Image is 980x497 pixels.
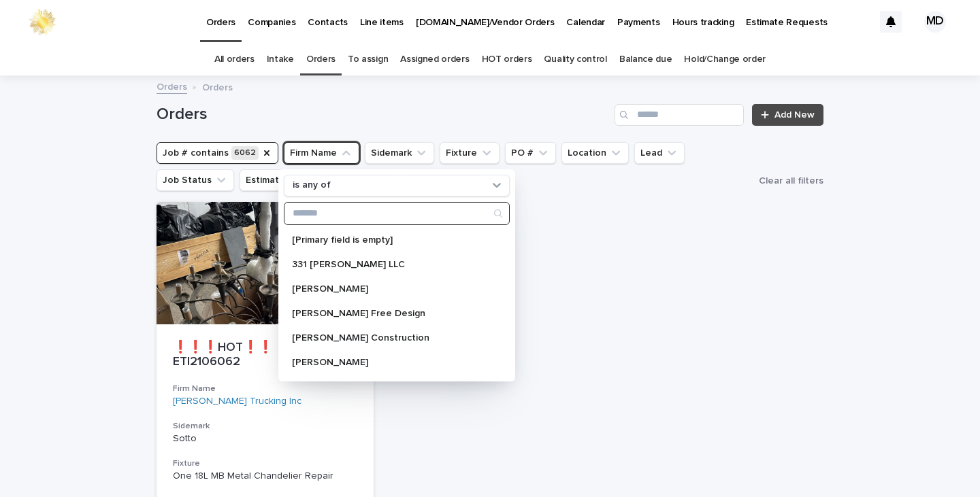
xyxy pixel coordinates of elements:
h3: Sidemark [173,421,357,432]
p: [Primary field is empty] [292,235,488,245]
a: Quality control [544,44,606,75]
a: Hold/Change order [684,44,766,75]
p: ❗❗❗HOT❗❗❗ ETI2106062 [173,341,357,370]
button: Sidemark [365,142,434,164]
p: Orders [202,79,233,94]
button: Lead [634,142,685,164]
button: Job # [157,142,278,164]
a: All orders [214,44,255,75]
h3: Fixture [173,458,357,469]
button: Job Status [157,169,234,191]
button: Clear all filters [753,171,823,191]
a: Add New [752,104,823,126]
h1: Orders [157,105,609,124]
a: [PERSON_NAME] Trucking Inc [173,396,301,407]
p: is any of [293,179,331,191]
p: [PERSON_NAME] Construction [292,333,488,343]
span: Clear all filters [759,176,823,186]
p: 331 [PERSON_NAME] LLC [292,260,488,269]
div: Search [284,202,510,225]
a: Intake [267,44,294,75]
img: 0ffKfDbyRa2Iv8hnaAqg [27,8,57,35]
div: One 18L MB Metal Chandelier Repair [173,470,357,482]
button: Location [561,142,629,164]
button: Fixture [440,142,500,164]
p: [PERSON_NAME] [292,284,488,294]
a: Balance due [619,44,672,75]
p: [PERSON_NAME] [292,358,488,367]
a: Orders [157,78,187,94]
button: Firm Name [284,142,359,164]
div: MD [924,11,946,33]
p: Sotto [173,433,357,445]
input: Search [284,203,509,224]
button: PO # [505,142,556,164]
a: HOT orders [482,44,532,75]
h3: Firm Name [173,383,357,394]
a: To assign [348,44,388,75]
input: Search [615,104,744,126]
a: Orders [306,44,336,75]
p: [PERSON_NAME] Free Design [292,309,488,318]
span: Add New [774,110,815,120]
button: Estimate $ [240,169,316,191]
a: Assigned orders [400,44,469,75]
